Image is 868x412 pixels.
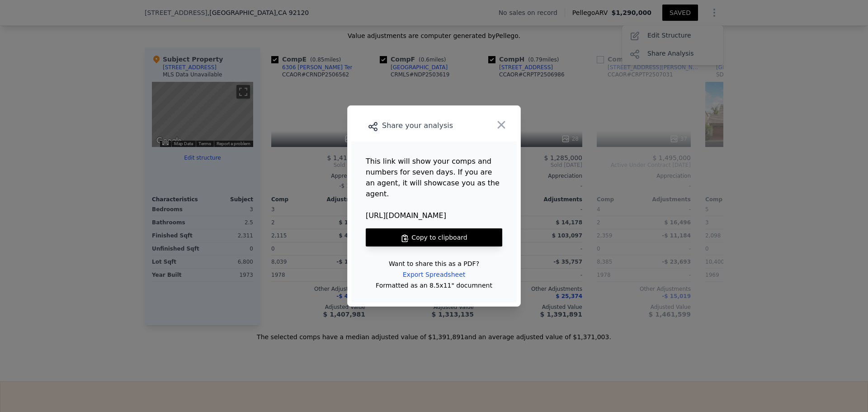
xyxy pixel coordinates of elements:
div: Formatted as an 8.5x11" documnent [376,283,492,288]
main: This link will show your comps and numbers for seven days. If you are an agent, it will showcase ... [351,142,517,303]
div: Want to share this as a PDF? [389,261,479,266]
div: Export Spreadsheet [396,266,472,283]
div: Share your analysis [351,119,484,132]
span: [URL][DOMAIN_NAME] [366,210,502,221]
button: Copy to clipboard [366,228,502,246]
